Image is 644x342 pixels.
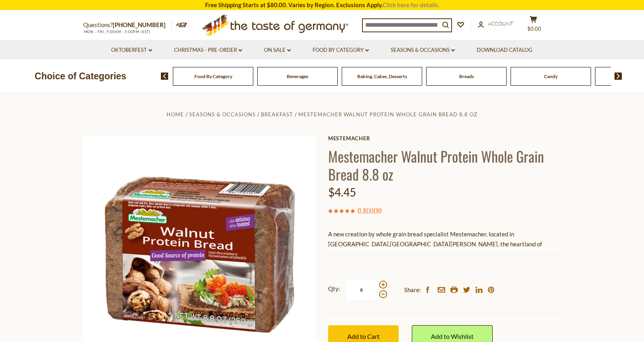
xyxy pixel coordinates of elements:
a: Baking, Cakes, Desserts [357,73,407,79]
span: ( ) [358,206,382,214]
a: Breads [459,73,474,79]
a: Candy [544,73,558,79]
a: [PHONE_NUMBER] [113,21,166,28]
a: Home [166,111,184,118]
strong: Qty: [328,284,340,294]
a: Food By Category [313,46,369,55]
span: Add to Cart [347,332,380,340]
span: $4.45 [328,185,356,199]
img: next arrow [615,73,622,80]
a: Account [478,20,513,28]
span: Account [488,20,513,27]
p: Questions? [83,20,172,30]
a: Mestemacher [328,135,561,142]
input: Qty: [345,279,378,301]
span: Share: [404,285,421,295]
a: Breakfast [261,111,293,118]
p: A new creation by whole grain bread specialist Mestemacher, located in [GEOGRAPHIC_DATA],[GEOGRAP... [328,229,561,289]
a: Click here for details. [383,1,439,8]
a: Oktoberfest [111,46,152,55]
a: Seasons & Occasions [391,46,455,55]
a: Seasons & Occasions [189,111,256,118]
span: MON - FRI, 9:00AM - 5:00PM (EST) [83,29,151,34]
a: Mestemacher Walnut Protein Whole Grain Bread 8.8 oz [298,111,478,118]
a: Download Catalog [477,46,532,55]
img: previous arrow [161,73,168,80]
a: Christmas - PRE-ORDER [174,46,242,55]
h1: Mestemacher Walnut Protein Whole Grain Bread 8.8 oz [328,147,561,183]
a: 1 Review [359,206,380,215]
a: Food By Category [194,73,232,79]
span: $0.00 [527,26,541,32]
button: $0.00 [522,16,546,35]
a: Beverages [287,73,308,79]
a: On Sale [264,46,291,55]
